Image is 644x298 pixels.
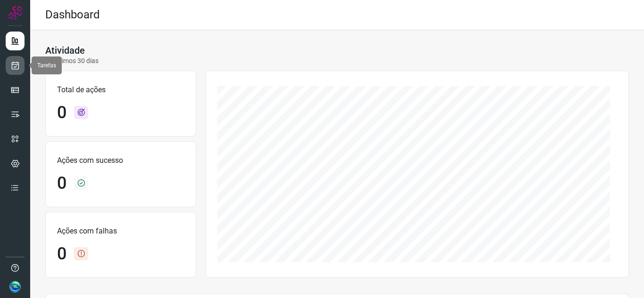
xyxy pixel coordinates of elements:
h2: Dashboard [45,8,100,22]
img: Logo [8,6,22,20]
h1: 0 [57,173,66,193]
h1: 0 [57,103,66,123]
img: 8f9c6160bb9fbb695ced4fefb9ce787e.jpg [9,281,21,292]
p: Total de ações [57,84,184,96]
p: Ações com sucesso [57,155,184,166]
p: Ações com falhas [57,226,184,237]
span: Tarefas [37,62,56,69]
h1: 0 [57,244,66,264]
h3: Atividade [45,45,85,56]
p: Últimos 30 dias [45,56,99,66]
